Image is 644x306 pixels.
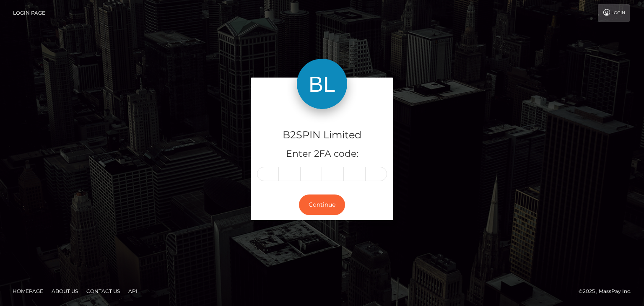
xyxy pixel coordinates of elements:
[257,148,387,161] h5: Enter 2FA code:
[125,285,141,298] a: API
[299,194,345,215] button: Continue
[598,4,630,22] a: Login
[297,59,347,109] img: B2SPIN Limited
[83,285,123,298] a: Contact Us
[9,285,47,298] a: Homepage
[257,128,387,143] h4: B2SPIN Limited
[48,285,81,298] a: About Us
[13,4,45,22] a: Login Page
[579,287,638,296] div: © 2025 , MassPay Inc.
